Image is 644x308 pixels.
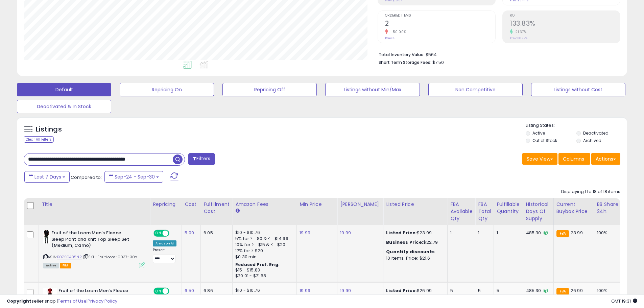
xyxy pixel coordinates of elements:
div: Current Buybox Price [556,201,591,215]
div: 10% for >= $15 & <= $20 [235,242,291,248]
div: Listed Price [386,201,445,208]
div: 5 [497,288,518,294]
div: Displaying 1 to 18 of 18 items [561,189,620,195]
div: 1 [478,230,488,236]
label: Archived [583,138,601,143]
div: 10 Items, Price: $21.6 [386,255,442,261]
div: ASIN: [43,230,145,267]
div: 6.05 [204,230,227,236]
span: 23.99 [571,230,583,236]
b: Fruit of the Loom Men's Fleece Sleep Pant and Knit Top Sleep Set (Medium, Camo) [51,230,134,251]
p: Listing States: [526,122,627,129]
div: 17% for > $20 [235,248,291,254]
span: | SKU: FruitLoom-0037-30a [83,254,137,260]
label: Out of Stock [532,138,557,143]
div: $15 - $15.83 [235,267,291,273]
div: 1 [450,230,470,236]
div: $10 - $10.76 [235,288,291,293]
small: -50.00% [388,29,406,34]
span: Last 7 Days [34,173,61,180]
a: 19.99 [300,287,310,294]
b: Business Price: [386,239,423,245]
span: OFF [168,231,179,236]
b: Total Inventory Value: [379,52,425,57]
button: Filters [188,153,215,165]
div: 485.30 [526,230,548,236]
a: 19.99 [340,230,351,236]
button: Save View [522,153,557,165]
div: 100% [597,288,619,294]
span: $7.50 [432,59,444,66]
span: Ordered Items [385,14,495,18]
a: 19.99 [300,230,310,236]
button: Actions [591,153,620,165]
a: Terms of Use [58,298,87,304]
small: Amazon Fees. [235,208,239,214]
button: Listings without Min/Max [325,83,420,96]
div: Amazon AI [153,240,176,246]
div: FBA Available Qty [450,201,472,222]
small: FBA [556,230,569,237]
button: Repricing Off [222,83,317,96]
span: Sep-24 - Sep-30 [115,173,155,180]
b: Short Term Storage Fees: [379,60,431,65]
div: Preset: [153,248,176,263]
div: : [386,249,442,255]
div: Clear All Filters [24,136,54,143]
div: Repricing [153,201,179,208]
div: $10 - $10.76 [235,230,291,236]
div: $26.99 [386,288,442,294]
b: Quantity discounts [386,248,435,255]
button: Last 7 Days [24,171,70,183]
a: Privacy Policy [88,298,117,304]
div: 6.86 [204,288,227,294]
li: $564 [379,50,615,58]
label: Active [532,130,545,136]
div: 485.30 [526,288,548,294]
button: Default [17,83,111,96]
h5: Listings [36,125,62,134]
span: 2025-10-9 19:31 GMT [611,298,637,304]
div: Historical Days Of Supply [526,201,551,222]
div: Fulfillable Quantity [497,201,520,215]
h2: 133.83% [510,20,620,29]
div: FBA Total Qty [478,201,491,222]
div: [PERSON_NAME] [340,201,380,208]
div: $22.79 [386,239,442,245]
b: Listed Price: [386,230,417,236]
b: Listed Price: [386,287,417,294]
div: Amazon Fees [235,201,294,208]
a: 19.99 [340,287,351,294]
strong: Copyright [7,298,31,304]
a: 6.50 [185,287,194,294]
img: 31tzkWUN2WL._SL40_.jpg [43,230,50,243]
button: Repricing On [120,83,214,96]
span: All listings currently available for purchase on Amazon [43,263,59,268]
div: $23.99 [386,230,442,236]
span: ROI [510,14,620,18]
button: Sep-24 - Sep-30 [104,171,163,183]
span: FBA [60,263,71,268]
img: 31WeY9aQHaL._SL40_.jpg [43,288,57,301]
label: Deactivated [583,130,609,136]
span: 26.99 [571,287,583,294]
div: $20.01 - $21.68 [235,273,291,279]
small: FBA [556,288,569,295]
div: Title [42,201,147,208]
b: Reduced Prof. Rng. [235,262,280,267]
div: Cost [185,201,198,208]
div: 5 [450,288,470,294]
button: Non Competitive [428,83,523,96]
button: Deactivated & In Stock [17,100,111,113]
div: 100% [597,230,619,236]
button: Listings without Cost [531,83,625,96]
small: 21.37% [513,29,526,34]
a: B07SC495NR [57,254,82,260]
div: BB Share 24h. [597,201,622,215]
div: 5 [478,288,488,294]
span: Compared to: [71,174,102,181]
span: ON [154,231,163,236]
h2: 2 [385,20,495,29]
div: Fulfillment Cost [204,201,230,215]
span: Columns [563,156,584,162]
